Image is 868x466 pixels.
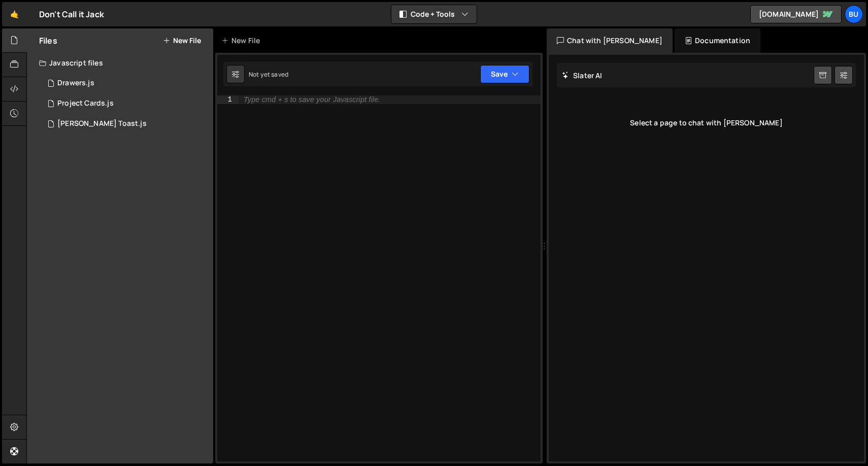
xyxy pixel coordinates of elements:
h2: Files [39,35,57,46]
div: Not yet saved [249,70,288,79]
div: Don't Call it Jack [39,8,104,20]
div: Project Cards.js [57,99,114,108]
div: Drawers.js [57,79,94,88]
div: Javascript files [27,53,213,73]
div: Type cmd + s to save your Javascript file. [244,96,380,104]
div: 16338/44169.js [39,114,213,134]
h2: Slater AI [562,71,603,80]
button: Save [480,65,529,83]
a: Bu [845,5,863,23]
div: Chat with [PERSON_NAME] [547,28,673,53]
button: Code + Tools [391,5,477,23]
button: New File [163,37,201,45]
div: 16338/44175.js [39,73,213,93]
a: 🤙 [2,2,27,26]
div: 1 [217,95,239,104]
div: Documentation [675,28,760,53]
div: Select a page to chat with [PERSON_NAME] [557,103,856,143]
div: [PERSON_NAME] Toast.js [57,119,147,128]
a: [DOMAIN_NAME] [750,5,842,23]
div: New File [221,36,264,46]
div: 16338/44166.js [39,93,213,114]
